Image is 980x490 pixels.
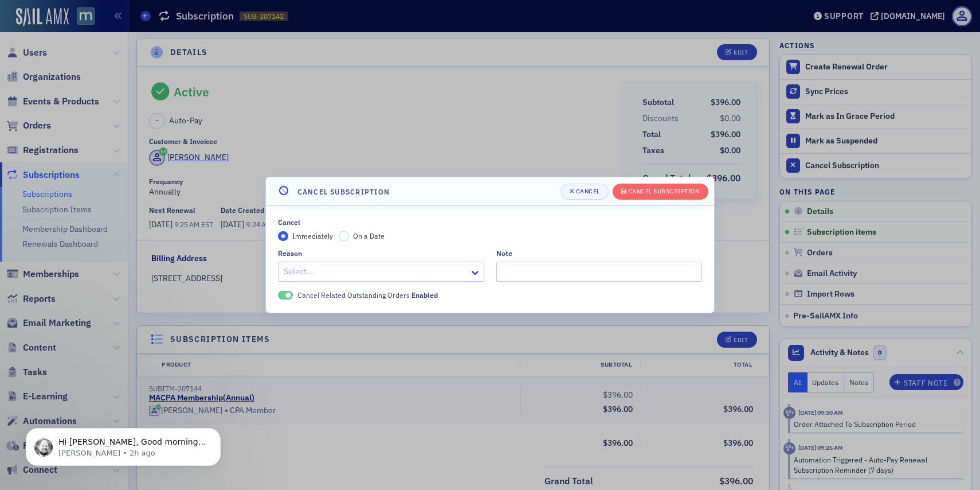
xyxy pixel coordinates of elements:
[353,231,385,240] span: On a Date
[411,290,438,300] span: Enabled
[278,218,300,227] div: Cancel
[628,188,700,195] div: Cancel Subscription
[292,231,333,240] span: Immediately
[613,184,708,200] button: Cancel Subscription
[9,404,238,484] iframe: Intercom notifications message
[297,186,390,197] h4: Cancel Subscription
[496,249,512,258] div: Note
[297,290,438,300] span: Cancel Related Outstanding Orders
[278,291,293,300] span: Enabled
[278,249,302,258] div: Reason
[576,188,600,195] div: Cancel
[561,184,609,200] button: Cancel
[278,231,288,242] input: Immediately
[339,231,349,242] input: On a Date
